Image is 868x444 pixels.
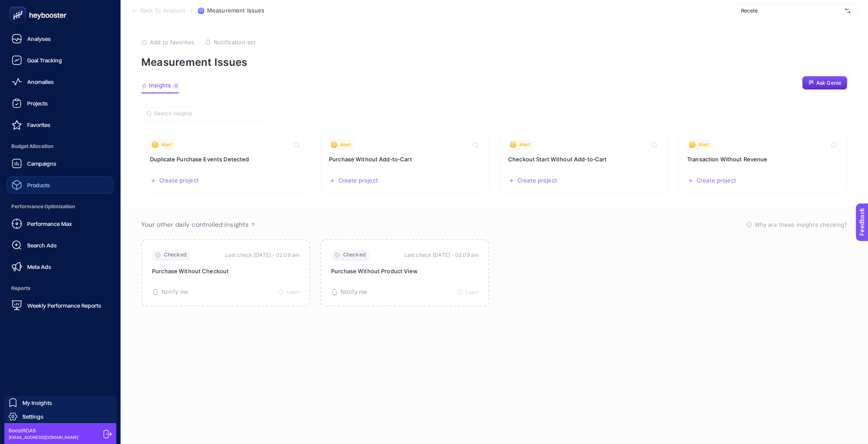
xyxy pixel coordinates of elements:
a: Search Ads [7,237,114,254]
span: Create project [697,177,736,184]
span: Weekly Performance Reports [27,302,101,309]
span: Budget Allocation [7,138,114,155]
span: My Insights [22,399,52,406]
span: Meta Ads [27,263,51,270]
a: My Insights [4,396,116,410]
span: Alert [519,141,530,148]
h3: Insight title [329,155,480,163]
span: Learn [287,289,299,295]
input: Search [154,111,265,117]
h3: Insight title [508,155,660,163]
p: Purchase Without Product View [331,267,478,275]
span: Add to favorites [150,39,194,46]
span: Learn [466,289,478,295]
a: Anomalies [7,73,114,90]
span: Anomalies [27,78,54,85]
button: Create a new project based on this insight [329,177,378,184]
time: Last check [DATE]・02:09 am [225,251,299,259]
div: 6 [173,82,179,89]
span: Campaigns [27,160,56,167]
a: View insight titled [679,131,847,193]
button: Notify me [331,289,367,296]
img: svg%3e [845,6,850,15]
span: [EMAIL_ADDRESS][DOMAIN_NAME] [9,434,78,441]
button: Learn [457,289,478,295]
span: Alert [698,141,710,148]
a: Projects [7,95,114,112]
button: Create a new project based on this insight [150,177,199,184]
span: Notify me [341,289,367,296]
h3: Insight title [687,155,839,163]
a: Products [7,176,114,194]
span: Measurement Issues [207,7,264,14]
span: Performance Optimization [7,198,114,215]
section: Passive Insight Packages [141,239,847,306]
span: Products [27,182,50,188]
span: Projects [27,100,48,107]
time: Last check [DATE]・02:09 am [404,251,478,259]
span: Favorites [27,121,50,128]
section: Insight Packages [141,131,847,193]
span: Back To Analysis [140,7,186,14]
a: View insight titled [499,131,668,193]
button: Notification set [205,39,256,46]
span: Alert [340,141,351,148]
span: Create project [338,177,378,184]
a: View insight titled [320,131,489,193]
button: Learn [278,289,299,295]
span: / [191,7,193,14]
span: Ask Genie [816,80,841,86]
span: Settings [22,413,43,420]
a: Meta Ads [7,258,114,275]
a: Weekly Performance Reports [7,297,114,314]
button: Create a new project based on this insight [687,177,736,184]
span: Why are these insights checking? [755,220,847,229]
button: Add to favorites [141,39,194,46]
a: Favorites [7,116,114,133]
span: BoostROAS [9,427,78,434]
p: Measurement Issues [141,56,847,68]
span: Create project [159,177,199,184]
button: Toggle favorite [470,139,480,150]
span: Alert [161,141,172,148]
span: Recete [741,7,842,14]
a: Settings [4,410,116,423]
button: Create a new project based on this insight [508,177,557,184]
span: Performance Max [27,220,72,227]
span: Your other daily controlled insights [141,220,249,229]
span: Create project [518,177,557,184]
a: Performance Max [7,215,114,232]
span: Reports [7,280,114,297]
p: Purchase Without Checkout [152,267,299,275]
button: Toggle favorite [649,139,660,150]
button: Toggle favorite [828,139,839,150]
span: Checked [164,252,187,258]
span: Goal Tracking [27,57,62,64]
span: Insights [149,82,171,89]
button: Notify me [152,289,188,296]
span: Notify me [161,289,188,296]
a: Campaigns [7,155,114,172]
span: Analyses [27,35,51,42]
button: Toggle favorite [291,139,301,150]
span: Search Ads [27,242,57,249]
button: Ask Genie [802,76,847,90]
h3: Insight title [150,155,301,163]
a: Analyses [7,30,114,47]
span: Notification set [214,39,256,46]
span: Feedback [5,3,33,9]
a: View insight titled [141,131,310,193]
a: Goal Tracking [7,52,114,69]
span: Checked [343,252,366,258]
